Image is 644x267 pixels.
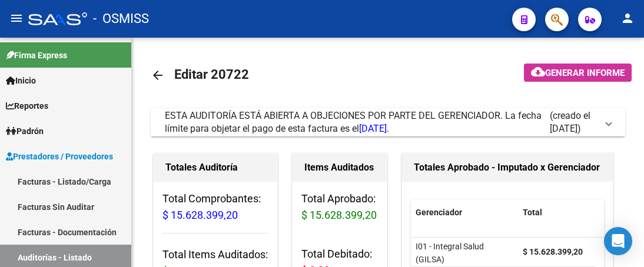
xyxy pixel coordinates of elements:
span: Padrón [6,125,44,138]
span: Editar 20722 [174,67,249,82]
button: Generar informe [524,64,632,82]
span: - OSMISS [93,6,149,32]
span: Inicio [6,74,36,87]
mat-expansion-panel-header: ESTA AUDITORÍA ESTÁ ABIERTA A OBJECIONES POR PARTE DEL GERENCIADOR. La fecha límite para objetar ... [151,108,625,136]
h1: Totales Auditoría [165,158,265,177]
span: $ 15.628.399,20 [301,209,377,221]
span: [DATE]. [359,123,389,134]
span: Firma Express [6,49,67,62]
mat-icon: cloud_download [531,65,545,79]
mat-icon: menu [9,11,24,25]
datatable-header-cell: Gerenciador [411,200,518,225]
mat-icon: arrow_back [151,68,165,82]
span: Reportes [6,99,48,112]
span: I01 - Integral Salud (GILSA) [416,242,484,265]
span: ESTA AUDITORÍA ESTÁ ABIERTA A OBJECIONES POR PARTE DEL GERENCIADOR. La fecha límite para objetar ... [165,110,542,134]
span: Total [523,208,542,217]
h3: Total Aprobado: [301,191,377,223]
span: Generar informe [545,68,625,78]
div: Open Intercom Messenger [604,227,632,255]
h1: Items Auditados [304,158,374,177]
span: $ 15.628.399,20 [162,209,238,221]
span: Gerenciador [416,208,462,217]
h1: Totales Aprobado - Imputado x Gerenciador [414,158,601,177]
datatable-header-cell: Total [518,200,595,225]
mat-icon: person [620,11,635,25]
h3: Total Comprobantes: [162,191,268,223]
span: Prestadores / Proveedores [6,150,113,163]
strong: $ 15.628.399,20 [523,247,583,256]
span: (creado el [DATE]) [550,109,597,135]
